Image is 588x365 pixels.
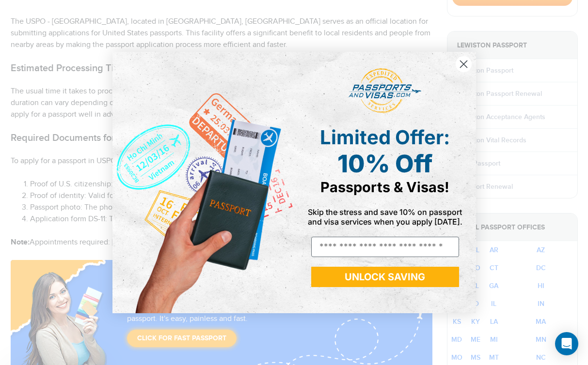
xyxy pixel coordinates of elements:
span: Passports & Visas! [320,179,449,196]
span: 10% Off [337,149,432,178]
button: Close dialog [455,56,472,73]
span: Skip the stress and save 10% on passport and visa services when you apply [DATE]. [308,207,462,227]
div: Open Intercom Messenger [555,332,578,355]
img: passports and visas [349,68,421,114]
button: UNLOCK SAVING [311,267,459,287]
img: de9cda0d-0715-46ca-9a25-073762a91ba7.png [112,52,294,313]
span: Limited Offer: [320,125,450,149]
